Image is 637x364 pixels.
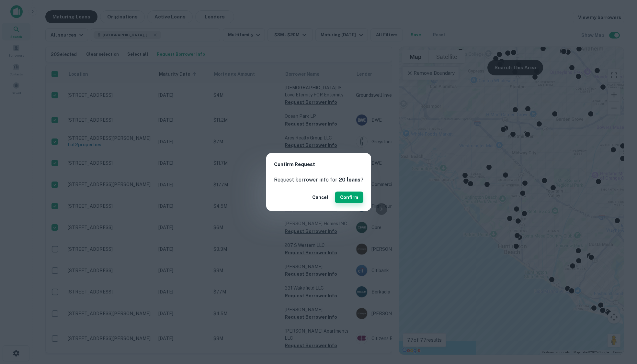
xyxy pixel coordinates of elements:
strong: 20 loans [339,177,360,183]
iframe: Chat Widget [605,312,637,343]
p: Request borrower info for ? [274,176,363,184]
button: Confirm [335,192,363,203]
button: Cancel [310,192,331,203]
h2: Confirm Request [266,153,371,176]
